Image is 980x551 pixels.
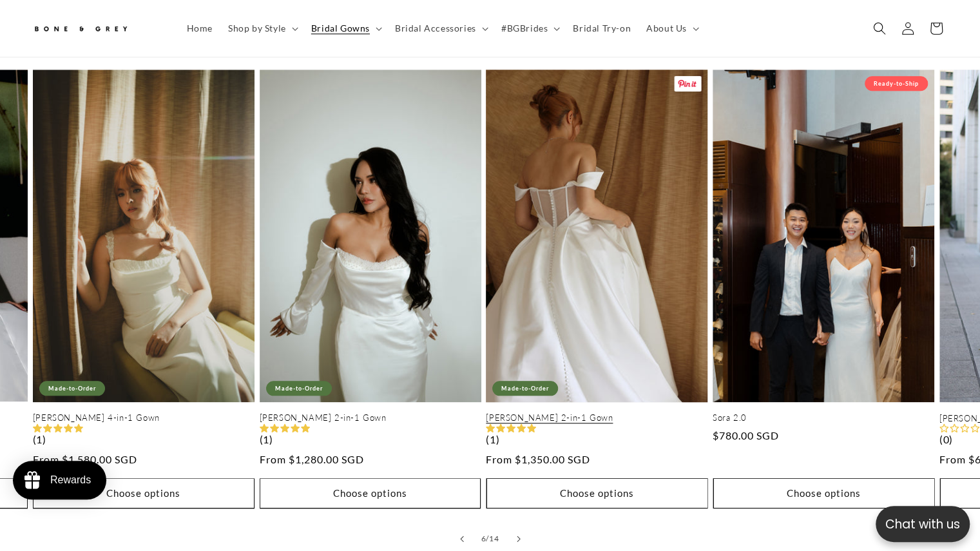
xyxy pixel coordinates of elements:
[387,15,494,42] summary: Bridal Accessories
[713,478,934,508] button: Choose options
[486,412,707,423] a: [PERSON_NAME] 2-in-1 Gown
[876,515,970,534] p: Chat with us
[33,412,255,423] a: [PERSON_NAME] 4-in-1 Gown
[489,532,499,545] span: 14
[260,478,481,508] button: Choose options
[565,15,639,42] a: Bridal Try-on
[494,15,565,42] summary: #BGBrides
[639,15,704,42] summary: About Us
[865,14,894,43] summary: Search
[486,478,707,508] button: Choose options
[713,412,934,423] a: Sora 2.0
[228,23,286,34] span: Shop by Style
[481,532,486,545] span: 6
[501,23,548,34] span: #BGBrides
[395,23,476,34] span: Bridal Accessories
[303,15,387,42] summary: Bridal Gowns
[28,13,166,44] a: Bone and Grey Bridal
[311,23,370,34] span: Bridal Gowns
[33,478,255,508] button: Choose options
[179,15,220,42] a: Home
[486,532,489,545] span: /
[876,506,970,542] button: Open chatbox
[260,412,481,423] a: [PERSON_NAME] 2-in-1 Gown
[220,15,303,42] summary: Shop by Style
[646,23,687,34] span: About Us
[187,23,213,34] span: Home
[50,474,91,486] div: Rewards
[573,23,631,34] span: Bridal Try-on
[32,18,129,39] img: Bone and Grey Bridal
